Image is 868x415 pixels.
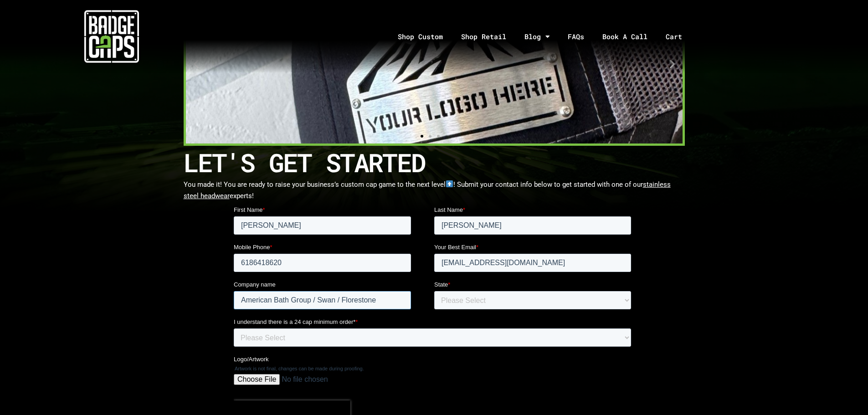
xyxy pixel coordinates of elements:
[446,180,453,187] img: ⬆️
[389,13,452,61] a: Shop Custom
[223,13,868,61] nav: Menu
[184,179,685,202] p: You made it! You are ready to raise your business’s custom cap game to the next level ! Submit yo...
[437,135,440,138] span: Go to slide 3
[429,135,431,138] span: Go to slide 2
[184,180,671,200] span: stainless steel headwear
[421,135,423,138] span: Go to slide 1
[515,13,559,61] a: Blog
[657,13,703,61] a: Cart
[822,371,868,415] iframe: Chat Widget
[593,13,657,61] a: Book A Call
[452,13,515,61] a: Shop Retail
[184,146,685,179] h2: LET'S GET STARTED
[559,13,593,61] a: FAQs
[445,135,448,138] span: Go to slide 4
[84,9,139,64] img: badgecaps white logo with green acccent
